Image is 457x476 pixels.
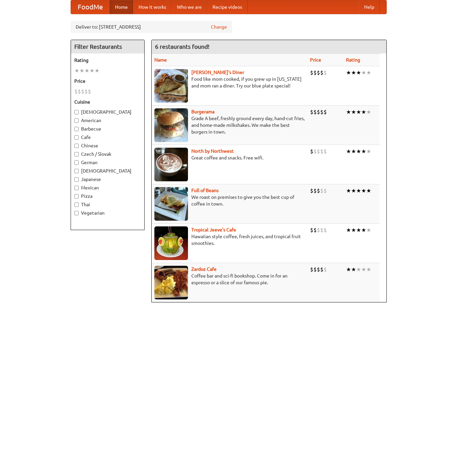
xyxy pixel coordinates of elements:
[346,108,351,116] li: ★
[366,69,371,76] li: ★
[317,148,320,155] li: $
[74,152,79,156] input: Czech / Slovak
[356,69,361,76] li: ★
[356,187,361,194] li: ★
[74,78,141,84] h5: Price
[89,67,94,74] li: ★
[79,67,84,74] li: ★
[191,266,217,272] a: Zardoz Cafe
[154,108,188,142] img: burgerama.jpg
[191,188,219,193] a: Full of Beans
[313,69,317,76] li: $
[320,187,323,194] li: $
[74,210,141,216] label: Vegetarian
[191,227,236,232] a: Tropical Jeeve's Cafe
[317,187,320,194] li: $
[207,0,247,14] a: Recipe videos
[310,266,313,273] li: $
[74,169,79,173] input: [DEMOGRAPHIC_DATA]
[74,109,141,115] label: [DEMOGRAPHIC_DATA]
[154,115,305,135] p: Grade A beef, freshly ground every day, hand-cut fries, and home-made milkshakes. We make the bes...
[74,117,141,124] label: American
[317,266,320,273] li: $
[74,144,79,148] input: Chinese
[84,88,88,95] li: $
[361,226,366,234] li: ★
[366,148,371,155] li: ★
[71,21,232,33] div: Deliver to: [STREET_ADDRESS]
[361,266,366,273] li: ★
[310,148,313,155] li: $
[74,134,141,141] label: Cafe
[172,0,207,14] a: Who we are
[317,226,320,234] li: $
[346,226,351,234] li: ★
[366,266,371,273] li: ★
[310,69,313,76] li: $
[78,88,81,95] li: $
[323,266,327,273] li: $
[191,148,234,154] a: North by Northwest
[351,226,356,234] li: ★
[361,148,366,155] li: ★
[155,43,210,50] ng-pluralize: 6 restaurants found!
[74,125,141,132] label: Barbecue
[310,226,313,234] li: $
[84,67,89,74] li: ★
[154,233,305,247] p: Hawaiian style coffee, fresh juices, and tropical fruit smoothies.
[361,108,366,116] li: ★
[74,67,79,74] li: ★
[74,168,141,174] label: [DEMOGRAPHIC_DATA]
[191,70,244,75] a: [PERSON_NAME]'s Diner
[154,226,188,260] img: jeeves.jpg
[351,148,356,155] li: ★
[154,194,305,207] p: We roast on premises to give you the best cup of coffee in town.
[154,266,188,299] img: zardoz.jpg
[74,88,78,95] li: $
[74,176,141,183] label: Japanese
[346,57,360,63] a: Rating
[94,67,100,74] li: ★
[74,211,79,215] input: Vegetarian
[351,187,356,194] li: ★
[313,148,317,155] li: $
[74,193,141,199] label: Pizza
[359,0,380,14] a: Help
[351,108,356,116] li: ★
[346,148,351,155] li: ★
[74,110,79,114] input: [DEMOGRAPHIC_DATA]
[310,108,313,116] li: $
[320,69,323,76] li: $
[317,108,320,116] li: $
[74,186,79,190] input: Mexican
[74,184,141,191] label: Mexican
[317,69,320,76] li: $
[323,226,327,234] li: $
[74,142,141,149] label: Chinese
[191,109,215,114] a: Burgerama
[154,69,188,103] img: sallys.jpg
[154,57,167,63] a: Name
[74,160,79,165] input: German
[74,57,141,64] h5: Rating
[133,0,172,14] a: How it works
[154,272,305,286] p: Coffee bar and sci-fi bookshop. Come in for an espresso or a slice of our famous pie.
[351,266,356,273] li: ★
[346,69,351,76] li: ★
[356,226,361,234] li: ★
[320,226,323,234] li: $
[74,177,79,182] input: Japanese
[366,187,371,194] li: ★
[313,266,317,273] li: $
[310,57,321,63] a: Price
[74,201,141,208] label: Thai
[74,203,79,207] input: Thai
[88,88,91,95] li: $
[74,151,141,157] label: Czech / Slovak
[346,266,351,273] li: ★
